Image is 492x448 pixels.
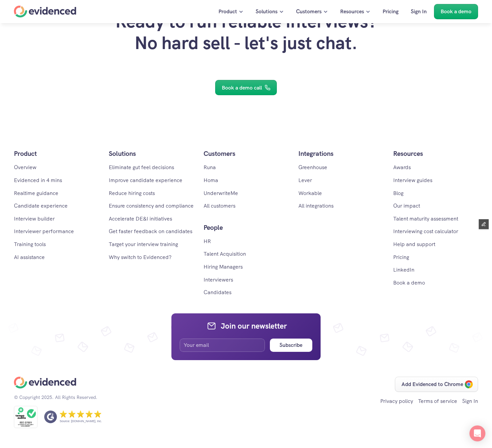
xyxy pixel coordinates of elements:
[215,80,277,95] a: Book a demo call
[204,222,288,233] p: People
[380,398,413,405] a: Privacy policy
[14,202,68,209] a: Candidate experience
[204,289,231,296] a: Candidates
[109,241,178,248] a: Target your interview training
[401,380,463,389] p: Add Evidenced to Chrome
[109,164,174,171] a: Eliminate gut feel decisions
[393,241,435,248] a: Help and support
[393,148,478,159] p: Resources
[204,190,238,197] a: UnderwriteMe
[393,279,425,286] a: Book a demo
[14,241,46,248] a: Training tools
[14,148,99,159] p: Product
[298,148,383,159] p: Integrations
[279,341,302,350] h6: Subscribe
[218,7,237,16] p: Product
[14,177,62,184] a: Evidenced in 4 mins
[411,7,427,16] p: Sign In
[109,190,155,197] a: Reduce hiring costs
[109,254,171,261] a: Why switch to Evidenced?
[109,228,192,235] a: Get faster feedback on candidates
[441,7,471,16] p: Book a demo
[462,398,478,405] a: Sign In
[14,254,45,261] a: AI assistance
[180,339,265,352] input: Your email
[109,177,182,184] a: Improve candidate experience
[393,202,420,209] a: Our impact
[204,250,246,257] a: Talent Acquisition
[418,398,457,405] a: Terms of service
[298,190,322,197] a: Workable
[109,148,194,159] p: Solutions
[406,4,432,19] a: Sign In
[204,238,211,245] a: HR
[469,425,485,441] div: Open Intercom Messenger
[393,164,411,171] a: Awards
[383,7,399,16] p: Pricing
[204,148,288,159] h5: Customers
[110,11,382,54] h2: Ready to run reliable interviews?No hard sell - let's just chat.
[393,190,403,197] a: Blog
[393,177,432,184] a: Interview guides
[14,190,58,197] a: Realtime guidance
[109,202,194,209] a: Ensure consistency and compliance
[434,4,478,19] a: Book a demo
[298,202,334,209] a: All integrations
[109,215,172,222] a: Accelerate DE&I initiatives
[395,377,478,392] a: Add Evidenced to Chrome
[378,4,403,19] a: Pricing
[14,6,76,18] a: Home
[298,164,327,171] a: Greenhouse
[14,394,97,401] p: © Copyright 2025. All Rights Reserved.
[204,263,243,270] a: Hiring Managers
[204,164,216,171] a: Runa
[479,219,489,229] button: Edit Framer Content
[14,228,74,235] a: Interviewer performance
[44,411,101,423] a: Source: [DOMAIN_NAME], Inc.
[204,276,233,283] a: Interviewers
[204,177,218,184] a: Homa
[14,215,55,222] a: Interview builder
[60,419,102,423] p: Source: [DOMAIN_NAME], Inc.
[270,339,312,352] button: Subscribe
[340,7,364,16] p: Resources
[221,321,287,331] h4: Join our newsletter
[296,7,322,16] p: Customers
[298,177,312,184] a: Lever
[256,7,277,16] p: Solutions
[393,254,409,261] a: Pricing
[14,164,36,171] a: Overview
[222,84,262,92] p: Book a demo call
[393,228,458,235] a: Interviewing cost calculator
[204,202,235,209] a: All customers
[393,215,458,222] a: Talent maturity assessment
[393,266,414,273] a: LinkedIn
